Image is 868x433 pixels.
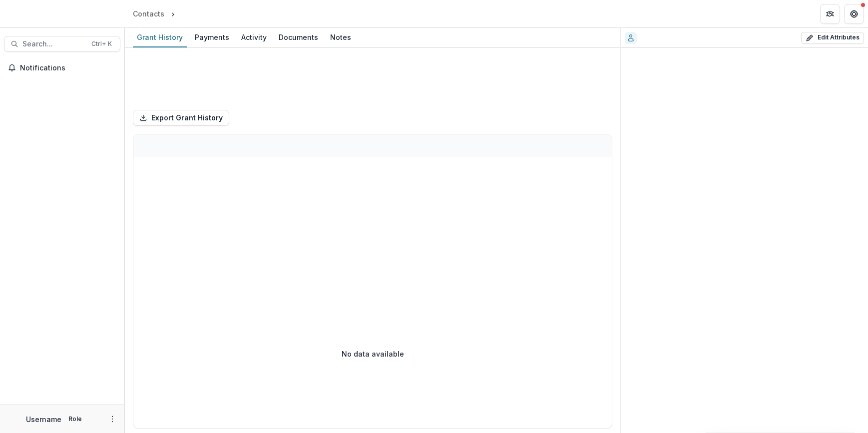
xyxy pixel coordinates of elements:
[844,4,864,24] button: Get Help
[326,28,355,47] a: Notes
[237,30,271,44] div: Activity
[342,349,404,359] p: No data available
[820,4,840,24] button: Partners
[65,415,85,424] p: Role
[133,110,229,126] button: Export Grant History
[326,30,355,44] div: Notes
[20,64,116,72] span: Notifications
[133,8,164,19] div: Contacts
[237,28,271,47] a: Activity
[129,6,168,21] a: Contacts
[801,32,864,44] button: Edit Attributes
[4,60,120,76] button: Notifications
[129,6,220,21] nav: breadcrumb
[106,413,118,425] button: More
[191,28,233,47] a: Payments
[4,36,120,52] button: Search...
[133,30,187,44] div: Grant History
[275,30,322,44] div: Documents
[22,40,85,48] span: Search...
[89,38,114,49] div: Ctrl + K
[26,414,61,425] p: Username
[275,28,322,47] a: Documents
[191,30,233,44] div: Payments
[133,28,187,47] a: Grant History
